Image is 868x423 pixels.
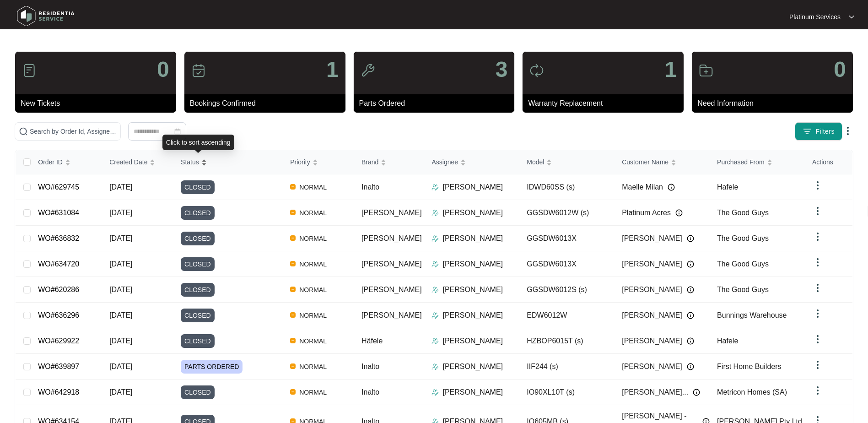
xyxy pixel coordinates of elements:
[815,127,835,136] span: Filters
[296,182,330,193] span: NORMAL
[296,284,330,295] span: NORMAL
[697,98,853,109] p: Need Information
[296,336,330,347] span: NORMAL
[191,63,206,78] img: icon
[717,337,738,345] span: Hafele
[849,15,854,19] img: dropdown arrow
[615,150,710,174] th: Customer Name
[361,388,379,396] span: Inalto
[296,361,330,372] span: NORMAL
[30,126,117,136] input: Search by Order Id, Assignee Name, Customer Name, Brand and Model
[19,127,28,136] img: search-icon
[431,363,439,370] img: Assigner Icon
[424,150,519,174] th: Assignee
[109,363,132,370] span: [DATE]
[361,63,375,78] img: icon
[162,135,234,150] div: Click to sort ascending
[527,157,544,167] span: Model
[687,337,694,345] img: Info icon
[431,184,439,191] img: Assigner Icon
[181,334,215,348] span: CLOSED
[496,59,508,81] p: 3
[181,360,243,374] span: PARTS ORDERED
[290,157,310,167] span: Priority
[795,122,842,141] button: filter iconFilters
[290,338,296,343] img: Vercel Logo
[361,260,422,268] span: [PERSON_NAME]
[693,389,700,396] img: Info icon
[717,234,769,242] span: The Good Guys
[675,209,683,217] img: Info icon
[622,387,688,398] span: [PERSON_NAME]...
[361,311,422,319] span: [PERSON_NAME]
[361,209,422,217] span: [PERSON_NAME]
[109,286,132,293] span: [DATE]
[442,259,503,270] p: [PERSON_NAME]
[717,209,769,217] span: The Good Guys
[622,259,682,270] span: [PERSON_NAME]
[296,310,330,321] span: NORMAL
[354,150,424,174] th: Brand
[181,232,215,245] span: CLOSED
[431,286,439,293] img: Assigner Icon
[290,287,296,292] img: Vercel Logo
[296,233,330,244] span: NORMAL
[102,150,173,174] th: Created Date
[38,209,79,217] a: WO#631084
[519,174,615,200] td: IDWD60SS (s)
[181,180,215,194] span: CLOSED
[622,182,663,193] span: Maelle Milan
[717,157,764,167] span: Purchased From
[812,334,823,345] img: dropdown arrow
[812,206,823,217] img: dropdown arrow
[687,260,694,268] img: Info icon
[812,180,823,191] img: dropdown arrow
[812,231,823,242] img: dropdown arrow
[38,286,79,293] a: WO#620286
[38,183,79,191] a: WO#629745
[812,282,823,293] img: dropdown arrow
[173,150,283,174] th: Status
[687,363,694,370] img: Info icon
[622,233,682,244] span: [PERSON_NAME]
[812,257,823,268] img: dropdown arrow
[442,361,503,372] p: [PERSON_NAME]
[442,182,503,193] p: [PERSON_NAME]
[717,363,781,370] span: First Home Builders
[361,234,422,242] span: [PERSON_NAME]
[805,150,852,174] th: Actions
[519,380,615,405] td: IO90XL10T (s)
[181,309,215,322] span: CLOSED
[519,251,615,277] td: GGSDW6013X
[361,286,422,293] span: [PERSON_NAME]
[361,157,378,167] span: Brand
[181,206,215,220] span: CLOSED
[109,388,132,396] span: [DATE]
[664,59,677,81] p: 1
[431,235,439,242] img: Assigner Icon
[834,59,846,81] p: 0
[361,183,379,191] span: Inalto
[38,388,79,396] a: WO#642918
[622,361,682,372] span: [PERSON_NAME]
[699,63,713,78] img: icon
[529,63,544,78] img: icon
[14,2,78,30] img: residentia service logo
[519,150,615,174] th: Model
[38,311,79,319] a: WO#636296
[812,359,823,370] img: dropdown arrow
[190,98,345,109] p: Bookings Confirmed
[687,235,694,242] img: Info icon
[38,337,79,345] a: WO#629922
[296,387,330,398] span: NORMAL
[290,389,296,395] img: Vercel Logo
[181,385,215,399] span: CLOSED
[326,59,339,81] p: 1
[717,183,738,191] span: Hafele
[519,226,615,251] td: GGSDW6013X
[296,207,330,218] span: NORMAL
[361,363,379,370] span: Inalto
[442,336,503,347] p: [PERSON_NAME]
[290,363,296,369] img: Vercel Logo
[283,150,354,174] th: Priority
